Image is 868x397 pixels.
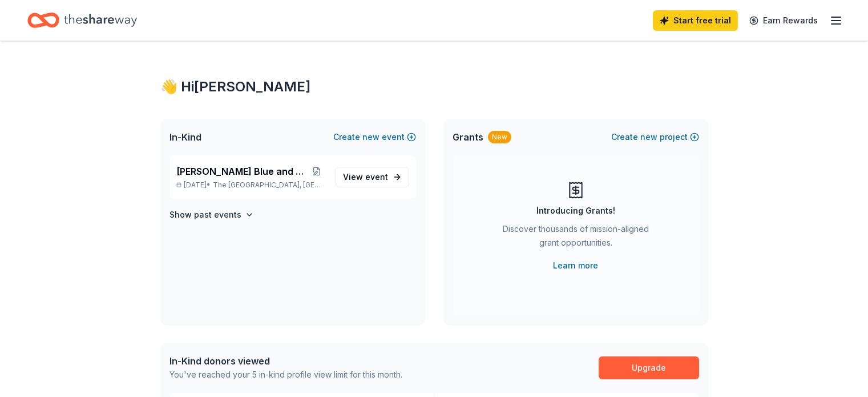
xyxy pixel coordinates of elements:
[333,130,416,144] button: Createnewevent
[611,130,699,144] button: Createnewproject
[553,259,598,272] a: Learn more
[640,130,657,144] span: new
[653,10,738,31] a: Start free trial
[169,208,254,222] button: Show past events
[160,78,708,96] div: 👋 Hi [PERSON_NAME]
[498,222,653,254] div: Discover thousands of mission-aligned grant opportunities.
[176,181,326,190] p: [DATE] •
[169,130,201,144] span: In-Kind
[169,208,241,222] h4: Show past events
[365,172,388,182] span: event
[536,204,615,218] div: Introducing Grants!
[488,131,511,143] div: New
[169,368,402,382] div: You've reached your 5 in-kind profile view limit for this month.
[453,130,483,144] span: Grants
[27,7,137,34] a: Home
[336,167,409,187] a: View event
[176,165,308,178] span: [PERSON_NAME] Blue and Gray Gala
[213,181,326,190] span: The [GEOGRAPHIC_DATA], [GEOGRAPHIC_DATA]
[599,356,699,379] a: Upgrade
[343,170,388,184] span: View
[362,130,380,144] span: new
[742,10,825,31] a: Earn Rewards
[169,354,402,368] div: In-Kind donors viewed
